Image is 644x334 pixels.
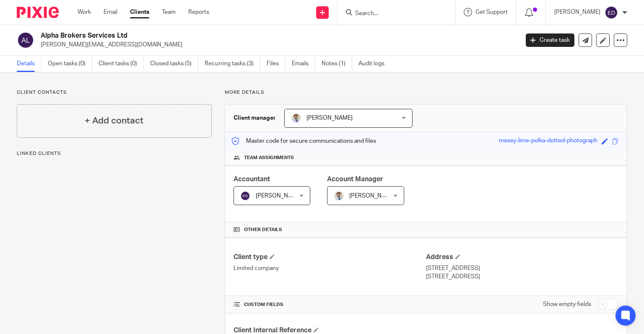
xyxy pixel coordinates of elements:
p: [PERSON_NAME][EMAIL_ADDRESS][DOMAIN_NAME] [41,41,513,49]
a: Notes (1) [322,56,352,72]
a: Clients [130,8,149,16]
h4: Client type [234,253,426,262]
img: svg%3E [605,6,618,19]
a: Open tasks (0) [48,56,92,72]
a: Team [162,8,176,16]
a: Recurring tasks (3) [205,56,260,72]
h4: + Add contact [85,114,143,127]
a: Closed tasks (5) [150,56,198,72]
p: More details [225,89,627,96]
p: Linked clients [17,150,212,157]
span: [PERSON_NAME] [256,193,302,199]
a: Work [78,8,91,16]
input: Search [354,10,430,18]
p: Master code for secure communications and files [231,137,376,145]
h4: CUSTOM FIELDS [234,301,426,308]
h4: Address [426,253,618,262]
img: svg%3E [17,31,34,49]
a: Audit logs [358,56,391,72]
a: Files [267,56,286,72]
img: 1693835698283.jfif [291,113,301,123]
img: svg%3E [240,191,250,201]
a: Emails [292,56,315,72]
a: Client tasks (0) [99,56,144,72]
p: Limited company [234,264,426,272]
div: messy-lime-polka-dotted-photograph [499,136,597,146]
img: Pixie [17,7,59,18]
span: Get Support [475,9,508,15]
p: [STREET_ADDRESS] [426,272,618,281]
span: Account Manager [327,176,383,182]
a: Create task [526,33,574,47]
a: Reports [188,8,209,16]
a: Details [17,56,42,72]
span: Team assignments [244,154,294,161]
a: Email [104,8,117,16]
h3: Client manager [234,114,276,122]
img: 1693835698283.jfif [334,191,344,201]
h2: Alpha Brokers Services Ltd [41,31,419,40]
p: Client contacts [17,89,212,96]
span: Accountant [234,176,270,182]
span: [PERSON_NAME] [349,193,395,199]
label: Show empty fields [543,300,591,308]
p: [STREET_ADDRESS] [426,264,618,272]
span: Other details [244,226,282,233]
p: [PERSON_NAME] [554,8,600,16]
span: [PERSON_NAME] [306,115,353,121]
